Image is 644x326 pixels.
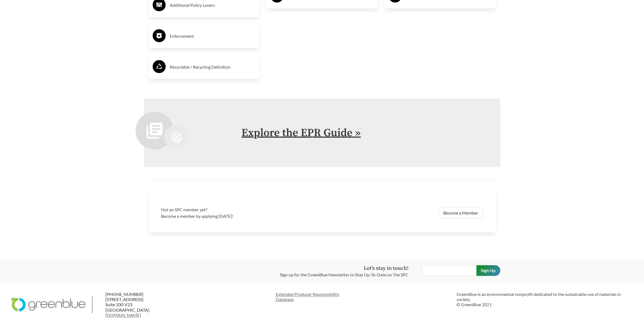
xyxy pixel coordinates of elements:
a: [DOMAIN_NAME] [105,313,141,318]
h3: Enforcement [170,32,256,40]
a: Become a Member [439,208,483,219]
h3: Additional Policy Levers [170,1,256,9]
p: [PHONE_NUMBER] [STREET_ADDRESS] Suite 100-V23 [GEOGRAPHIC_DATA] [105,292,171,318]
h3: Recyclable / Recycling Definition [170,63,256,71]
a: Explore the EPR Guide » [242,126,361,140]
p: GreenBlue is an environmental nonprofit dedicated to the sustainable use of materials in society.... [457,292,633,308]
p: Sign up for the GreenBlue Newsletter to Stay Up-To-Date on The SPC [280,272,409,278]
input: Sign Up [476,265,500,276]
strong: Let's stay in touch! [364,265,409,272]
a: Extended Producer ResponsibilityDatabase [276,292,452,302]
h3: Not an SPC member yet? [161,207,319,213]
p: Become a member by applying [DATE]! [161,213,319,220]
